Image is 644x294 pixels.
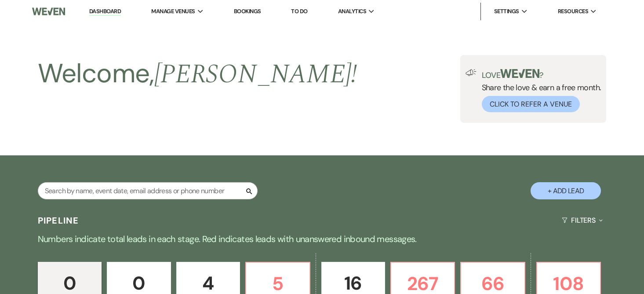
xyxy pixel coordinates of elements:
[151,7,195,16] span: Manage Venues
[500,69,539,78] img: weven-logo-green.svg
[477,69,601,112] div: Share the love & earn a free month.
[482,69,601,79] p: Love ?
[32,2,65,21] img: Weven Logo
[154,54,357,95] span: [PERSON_NAME] !
[531,182,601,199] button: + Add Lead
[234,7,261,15] a: Bookings
[338,7,366,16] span: Analytics
[89,7,121,16] a: Dashboard
[494,7,519,16] span: Settings
[482,96,580,112] button: Click to Refer a Venue
[558,209,606,232] button: Filters
[466,69,477,76] img: loud-speaker-illustration.svg
[291,7,307,15] a: To Do
[38,214,79,227] h3: Pipeline
[38,182,258,199] input: Search by name, event date, email address or phone number
[6,232,639,246] p: Numbers indicate total leads in each stage. Red indicates leads with unanswered inbound messages.
[558,7,588,16] span: Resources
[38,55,357,93] h2: Welcome,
